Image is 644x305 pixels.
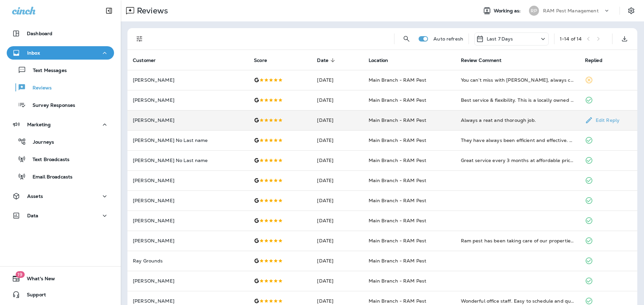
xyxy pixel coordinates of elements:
[7,189,114,203] button: Assets
[133,258,243,263] p: Ray Grounds
[312,231,363,251] td: [DATE]
[133,298,243,304] p: [PERSON_NAME]
[494,8,522,14] span: Working as:
[543,8,599,13] p: RAM Pest Management
[133,118,243,123] p: [PERSON_NAME]
[26,157,69,163] p: Text Broadcasts
[7,46,114,60] button: Inbox
[133,138,243,143] p: [PERSON_NAME] No Last name
[27,31,52,36] p: Dashboard
[27,194,43,199] p: Assets
[369,238,426,244] span: Main Branch - RAM Pest
[625,5,637,17] button: Settings
[134,6,168,16] p: Reviews
[7,152,114,166] button: Text Broadcasts
[585,58,602,63] span: Replied
[461,58,502,63] span: Review Comment
[133,198,243,203] p: [PERSON_NAME]
[26,174,72,180] p: Email Broadcasts
[7,118,114,131] button: Marketing
[369,218,426,224] span: Main Branch - RAM Pest
[7,135,114,149] button: Journeys
[254,57,276,63] span: Score
[26,68,67,74] p: Text Messages
[400,32,413,46] button: Search Reviews
[529,6,539,16] div: RP
[317,57,337,63] span: Date
[461,77,574,83] div: You can’t miss with RAM Pest, always courteous and professional with all the technicians that hav...
[433,36,463,42] p: Auto refresh
[461,97,574,103] div: Best service & flexibility. This is a locally owned business. Mr. Martin & his staff are amazing....
[369,198,426,204] span: Main Branch - RAM Pest
[369,298,426,304] span: Main Branch - RAM Pest
[7,209,114,222] button: Data
[560,36,582,42] div: 1 - 14 of 14
[312,150,363,170] td: [DATE]
[312,170,363,190] td: [DATE]
[133,58,156,63] span: Customer
[312,70,363,90] td: [DATE]
[461,237,574,244] div: Ram pest has been taking care of our properties for the last 12 years. They are the best in town....
[133,158,243,163] p: [PERSON_NAME] No Last name
[133,278,243,284] p: [PERSON_NAME]
[369,278,426,284] span: Main Branch - RAM Pest
[7,98,114,112] button: Survey Responses
[461,157,574,164] div: Great service every 3 months at affordable price to keep home bug free. Cody is great! Asks if I ...
[26,102,75,109] p: Survey Responses
[7,288,114,301] button: Support
[461,117,574,124] div: Always a reat and thorough job.
[133,97,243,103] p: [PERSON_NAME]
[27,50,40,56] p: Inbox
[461,57,511,63] span: Review Comment
[487,36,513,42] p: Last 7 Days
[7,272,114,285] button: 19What's New
[618,32,631,46] button: Export as CSV
[26,85,52,91] p: Reviews
[369,157,426,163] span: Main Branch - RAM Pest
[312,90,363,110] td: [DATE]
[254,58,267,63] span: Score
[133,57,164,63] span: Customer
[20,292,46,300] span: Support
[7,169,114,183] button: Email Broadcasts
[312,190,363,211] td: [DATE]
[369,57,397,63] span: Location
[317,58,328,63] span: Date
[15,271,24,278] span: 19
[27,213,39,218] p: Data
[133,238,243,243] p: [PERSON_NAME]
[133,218,243,223] p: [PERSON_NAME]
[27,122,51,127] p: Marketing
[7,27,114,40] button: Dashboard
[369,137,426,143] span: Main Branch - RAM Pest
[369,117,426,123] span: Main Branch - RAM Pest
[312,251,363,271] td: [DATE]
[369,97,426,103] span: Main Branch - RAM Pest
[369,177,426,183] span: Main Branch - RAM Pest
[369,258,426,264] span: Main Branch - RAM Pest
[585,57,611,63] span: Replied
[312,271,363,291] td: [DATE]
[7,80,114,94] button: Reviews
[133,77,243,83] p: [PERSON_NAME]
[7,63,114,77] button: Text Messages
[461,137,574,144] div: They have always been efficient and effective. The technicians have been caring and good at what ...
[369,77,426,83] span: Main Branch - RAM Pest
[20,276,55,284] span: What's New
[312,130,363,150] td: [DATE]
[461,298,574,304] div: Wonderful office staff. Easy to schedule and quick to respond to my property pest control needs.
[312,211,363,231] td: [DATE]
[593,118,620,123] p: Edit Reply
[369,58,388,63] span: Location
[26,139,54,146] p: Journeys
[100,4,118,17] button: Collapse Sidebar
[133,32,146,46] button: Filters
[133,178,243,183] p: [PERSON_NAME]
[312,110,363,130] td: [DATE]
